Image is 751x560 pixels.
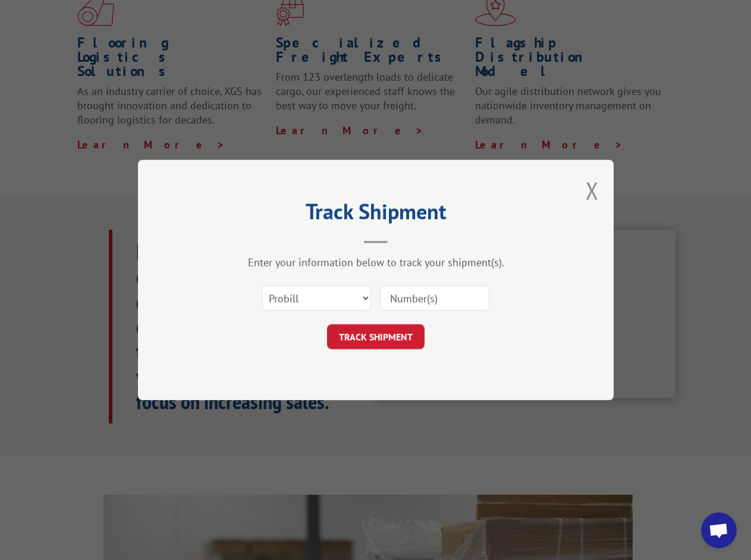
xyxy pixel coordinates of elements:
[197,203,554,226] h2: Track Shipment
[380,286,489,311] input: Number(s)
[586,175,599,206] button: Close modal
[197,255,554,269] div: Enter your information below to track your shipment(s).
[701,512,737,548] a: Open chat
[327,324,425,349] button: TRACK SHIPMENT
